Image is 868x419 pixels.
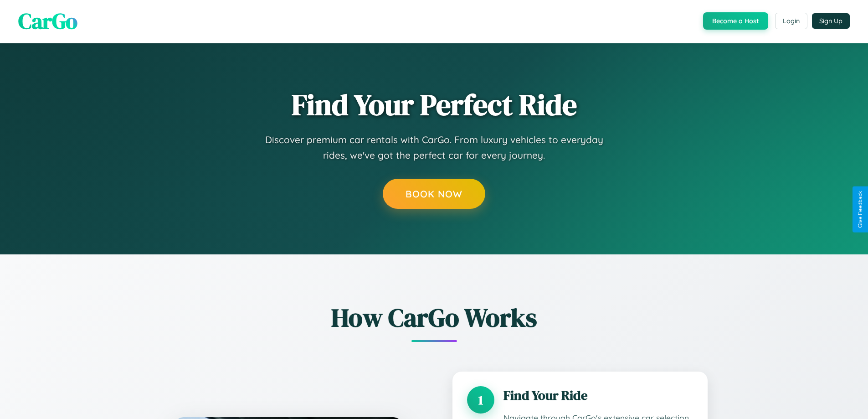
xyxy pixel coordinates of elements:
h3: Find Your Ride [503,386,693,404]
div: 1 [467,386,494,414]
button: Login [775,13,807,29]
span: CarGo [18,6,77,36]
h2: How CarGo Works [161,300,708,335]
p: Discover premium car rentals with CarGo. From luxury vehicles to everyday rides, we've got the pe... [252,132,616,163]
div: Give Feedback [857,191,863,228]
button: Book Now [383,179,485,209]
h1: Find Your Perfect Ride [292,89,577,121]
button: Sign Up [812,13,850,29]
button: Become a Host [703,12,768,30]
